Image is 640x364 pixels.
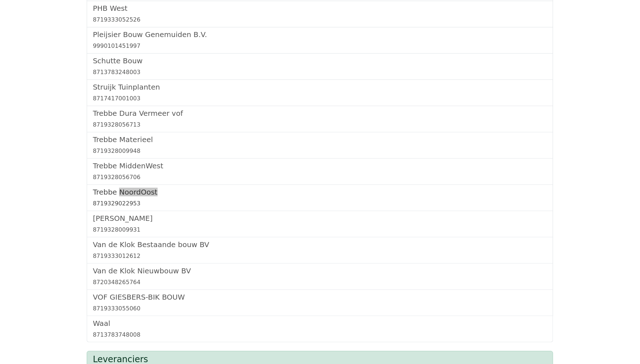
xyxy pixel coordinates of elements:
div: 9990101451997 [93,42,547,50]
h5: Waal [93,319,547,328]
h5: PHB West [93,4,547,13]
h5: Trebbe Materieel [93,135,547,144]
a: PHB West8719333052526 [93,4,547,24]
div: 8713783248003 [93,68,547,77]
a: Trebbe MiddenWest8719328056706 [93,161,547,182]
h5: Van de Klok Bestaande bouw BV [93,240,547,249]
div: 8720348265764 [93,278,547,287]
a: Trebbe Dura Vermeer vof8719328056713 [93,109,547,129]
div: 8719328056713 [93,120,547,129]
a: Struijk Tuinplanten8717417001003 [93,83,547,103]
h5: Trebbe MiddenWest [93,161,547,170]
div: 8719328009931 [93,226,547,234]
h5: [PERSON_NAME] [93,214,547,223]
div: 8713783748008 [93,331,547,339]
h5: Trebbe NoordOost [93,188,547,196]
div: 8719333055060 [93,304,547,313]
a: Waal8713783748008 [93,319,547,339]
h5: Trebbe Dura Vermeer vof [93,109,547,118]
a: Van de Klok Nieuwbouw BV8720348265764 [93,267,547,287]
h5: VOF GIESBERS-BIK BOUW [93,293,547,301]
div: 8717417001003 [93,94,547,103]
div: 8719333012612 [93,252,547,260]
a: VOF GIESBERS-BIK BOUW8719333055060 [93,293,547,313]
a: Trebbe NoordOost8719329022953 [93,188,547,208]
div: 8719333052526 [93,15,547,24]
a: Trebbe Materieel8719328009948 [93,135,547,155]
a: Pleijsier Bouw Genemuiden B.V.9990101451997 [93,30,547,50]
a: [PERSON_NAME]8719328009931 [93,214,547,234]
h5: Pleijsier Bouw Genemuiden B.V. [93,30,547,39]
a: Schutte Bouw8713783248003 [93,56,547,77]
h5: Schutte Bouw [93,56,547,65]
div: 8719328056706 [93,173,547,182]
div: 8719328009948 [93,147,547,155]
a: Van de Klok Bestaande bouw BV8719333012612 [93,240,547,260]
div: 8719329022953 [93,199,547,208]
h5: Struijk Tuinplanten [93,83,547,91]
h5: Van de Klok Nieuwbouw BV [93,267,547,275]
